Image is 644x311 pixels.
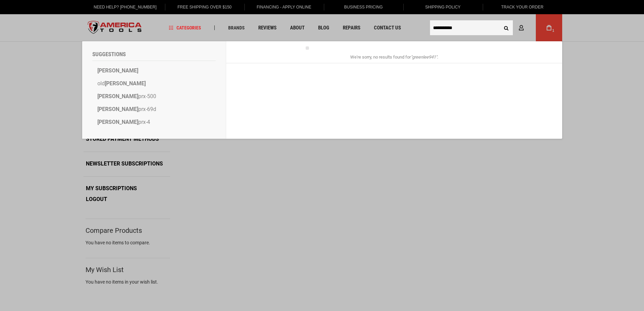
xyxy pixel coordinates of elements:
button: Search [500,21,513,34]
a: Brands [225,23,248,32]
iframe: LiveChat chat widget [549,290,644,311]
a: Categories [166,23,204,32]
span: Brands [228,25,245,30]
span: Categories [169,25,201,30]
